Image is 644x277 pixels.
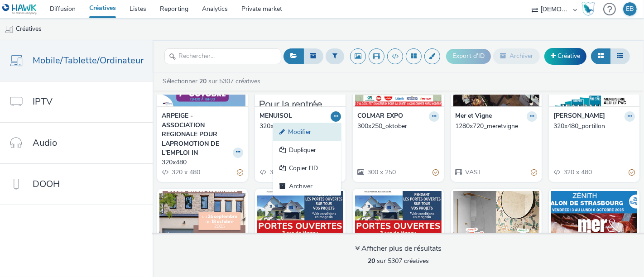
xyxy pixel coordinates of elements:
a: Dupliquer [273,141,341,159]
button: Archiver [493,48,540,64]
strong: [PERSON_NAME] [553,111,605,122]
div: Partiellement valide [433,168,439,177]
div: 1280x720_meretvigne [456,122,533,131]
strong: 20 [368,257,375,265]
button: Liste [610,48,630,64]
span: Audio [33,136,57,149]
span: 320 x 480 [562,168,592,177]
a: 320x480_menuiseries [260,122,341,131]
span: VAST [465,168,482,177]
span: sur 5307 créatives [368,257,429,265]
div: 320x480_portillon [553,122,631,131]
div: Partiellement valide [629,168,635,177]
span: Mobile/Tablette/Ordinateur [33,54,144,67]
div: Afficher plus de résultats [355,244,442,254]
div: EB [626,2,634,16]
img: Hawk Academy [582,2,595,16]
img: undefined Logo [2,4,37,15]
a: Modifier [273,123,341,141]
a: 320x480 [162,158,243,167]
span: 300 x 250 [366,168,396,177]
strong: COLMAR EXPO [357,111,403,122]
button: Grille [591,48,610,64]
span: DOOH [33,177,60,191]
a: Copier l'ID [273,159,341,177]
strong: 20 [199,77,207,86]
span: IPTV [33,95,53,108]
div: Partiellement valide [237,168,243,177]
div: 320x480_menuiseries [260,122,337,131]
a: Archiver [273,177,341,196]
input: Rechercher... [164,48,281,64]
img: mobile [5,25,14,34]
div: 320x480 [162,158,240,167]
div: Partiellement valide [531,168,537,177]
strong: MENUISOL [260,111,292,122]
a: Créative [544,48,586,64]
span: 320 x 480 [269,168,298,177]
a: Sélectionner sur 5307 créatives [162,77,264,86]
span: 320 x 480 [171,168,200,177]
a: Hawk Academy [582,2,599,16]
button: Export d'ID [446,49,491,63]
a: 300x250_oktober [357,122,439,131]
strong: Mer et Vigne [456,111,492,122]
a: 320x480_portillon [553,122,635,131]
strong: ARPEIGE - ASSOCIATION REGIONALE POUR LAPROMOTION DE L'EMPLOI IN [162,111,231,158]
a: 1280x720_meretvigne [456,122,537,131]
div: 300x250_oktober [357,122,435,131]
